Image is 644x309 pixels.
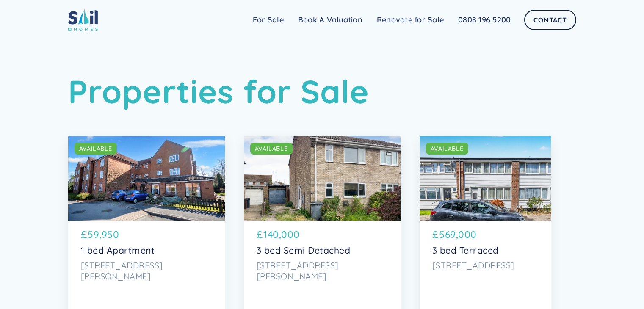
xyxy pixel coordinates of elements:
p: £ [257,227,263,242]
a: For Sale [246,11,291,28]
div: AVAILABLE [255,144,288,153]
a: Renovate for Sale [370,11,451,28]
img: sail home logo colored [68,8,98,31]
p: 569,000 [439,227,477,242]
p: [STREET_ADDRESS][PERSON_NAME] [257,260,388,281]
div: AVAILABLE [79,144,112,153]
p: £ [432,227,439,242]
a: 0808 196 5200 [451,11,518,28]
div: AVAILABLE [431,144,464,153]
p: 3 bed Semi Detached [257,245,388,256]
p: [STREET_ADDRESS][PERSON_NAME] [81,260,212,281]
p: [STREET_ADDRESS] [432,260,538,271]
p: 140,000 [263,227,300,242]
p: £ [81,227,87,242]
a: Contact [524,10,576,30]
p: 59,950 [88,227,119,242]
p: 3 bed Terraced [432,245,538,256]
a: Book A Valuation [291,11,370,28]
h1: Properties for Sale [68,72,576,110]
p: 1 bed Apartment [81,245,212,256]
